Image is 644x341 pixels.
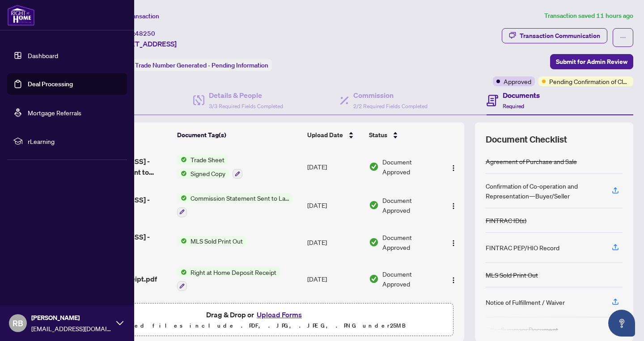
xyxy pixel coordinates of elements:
span: [PERSON_NAME] [31,313,112,323]
span: Drag & Drop or [206,309,305,320]
th: Status [365,122,442,147]
button: Logo [446,198,461,212]
button: Upload Forms [254,309,305,320]
button: Submit for Admin Review [550,54,633,69]
span: ellipsis [620,34,626,41]
h4: Commission [353,90,428,101]
img: Document Status [369,162,379,172]
article: Transaction saved 11 hours ago [544,11,633,21]
img: logo [7,4,35,26]
h4: Documents [503,90,540,101]
span: Required [503,103,524,109]
th: Upload Date [304,122,365,147]
a: Deal Processing [28,80,73,88]
button: Status IconRight at Home Deposit Receipt [177,267,280,291]
span: Approved [504,76,531,86]
span: Upload Date [307,130,343,140]
span: Right at Home Deposit Receipt [187,267,280,277]
img: Logo [450,240,457,247]
td: [DATE] [304,147,365,186]
span: View Transaction [111,12,159,20]
img: Status Icon [177,267,187,277]
a: Dashboard [28,51,58,59]
div: FINTRAC ID(s) [486,215,526,225]
span: [EMAIL_ADDRESS][DOMAIN_NAME] [31,324,112,333]
img: Document Status [369,274,379,284]
td: [DATE] [304,298,365,337]
span: [STREET_ADDRESS] [111,38,177,49]
button: Logo [446,272,461,286]
button: Logo [446,235,461,249]
span: Document Approved [382,269,439,289]
img: Logo [450,277,457,284]
img: Status Icon [177,193,187,203]
span: rLearning [28,136,121,146]
div: FINTRAC PEP/HIO Record [486,243,559,253]
td: [DATE] [304,260,365,299]
span: Document Checklist [486,133,567,146]
img: Logo [450,164,457,172]
span: RB [13,317,23,329]
button: Status IconTrade SheetStatus IconSigned Copy [177,155,242,179]
div: Transaction Communication [520,29,600,43]
span: 48250 [135,29,155,38]
img: Status Icon [177,155,187,164]
button: Status IconMLS Sold Print Out [177,236,246,246]
img: Status Icon [177,236,187,246]
h4: Details & People [209,90,283,101]
th: Document Tag(s) [174,122,304,147]
span: MLS Sold Print Out [187,236,246,246]
span: Drag & Drop orUpload FormsSupported files include .PDF, .JPG, .JPEG, .PNG under25MB [58,303,453,337]
span: Trade Sheet [187,155,228,164]
button: Open asap [608,310,635,337]
span: Document Approved [382,195,439,215]
button: Logo [446,160,461,174]
span: Document Approved [382,157,439,177]
div: Confirmation of Co-operation and Representation—Buyer/Seller [486,181,601,201]
span: 3/3 Required Fields Completed [209,103,283,109]
div: Notice of Fulfillment / Waiver [486,297,565,307]
span: Document Approved [382,232,439,252]
img: Document Status [369,237,379,247]
div: Status: [111,59,272,71]
button: Status IconCommission Statement Sent to Lawyer [177,193,293,217]
img: Status Icon [177,168,187,178]
span: 2/2 Required Fields Completed [353,103,428,109]
span: Pending Confirmation of Closing [549,76,630,86]
img: Document Status [369,200,379,210]
td: [DATE] [304,186,365,224]
a: Mortgage Referrals [28,109,81,117]
span: Submit for Admin Review [556,55,627,69]
p: Supported files include .PDF, .JPG, .JPEG, .PNG under 25 MB [63,320,448,331]
span: Commission Statement Sent to Lawyer [187,193,293,203]
span: Status [369,130,387,140]
img: Logo [450,202,457,210]
div: MLS Sold Print Out [486,270,538,280]
span: Trade Number Generated - Pending Information [135,61,268,69]
span: Signed Copy [187,168,229,178]
div: Agreement of Purchase and Sale [486,156,577,166]
button: Transaction Communication [502,28,607,43]
td: [DATE] [304,224,365,260]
